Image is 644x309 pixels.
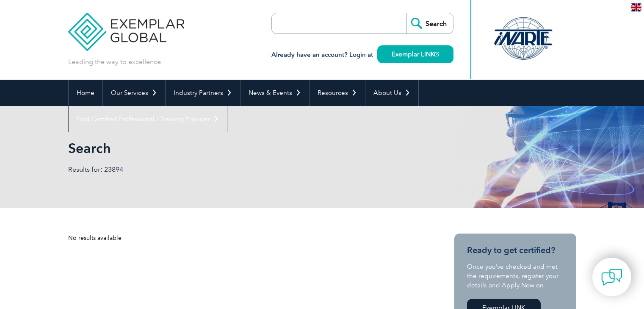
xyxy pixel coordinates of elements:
[377,45,453,63] a: Exemplar LINK
[240,80,309,106] a: News & Events
[166,80,240,106] a: Industry Partners
[68,165,322,174] p: Results for: 23894
[310,80,365,106] a: Resources
[631,3,641,11] img: en
[601,267,622,288] img: contact-chat.png
[467,262,564,290] p: Once you’ve checked and met the requirements, register your details and Apply Now on
[68,140,393,156] h1: Search
[365,80,418,106] a: About Us
[68,57,161,67] p: Leading the way to excellence
[467,245,564,256] h3: Ready to get certified?
[103,80,165,106] a: Our Services
[68,234,424,242] div: No results available
[434,52,439,56] img: open_square.png
[271,50,453,60] h3: Already have an account? Login at
[69,80,102,106] a: Home
[69,106,227,132] a: Find Certified Professional / Training Provider
[406,13,453,33] input: Search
